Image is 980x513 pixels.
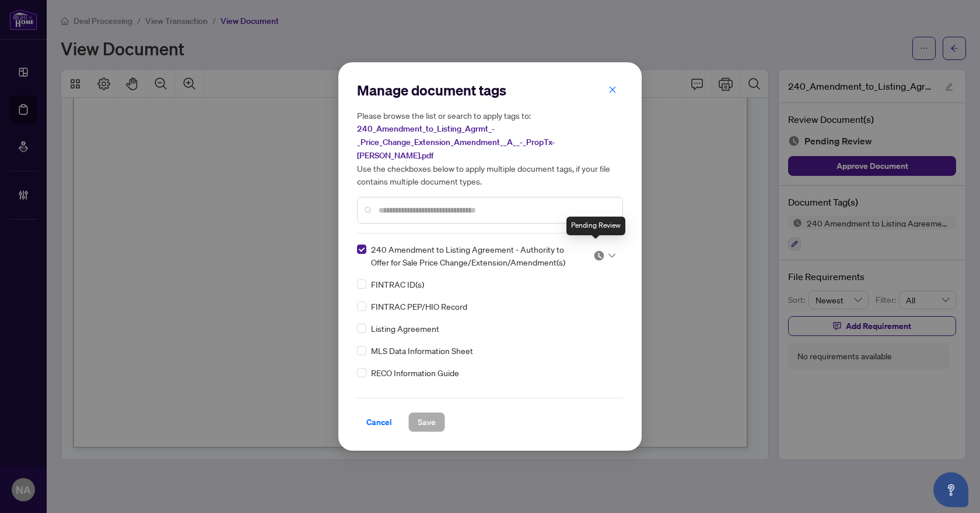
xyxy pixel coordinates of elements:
span: MLS Data Information Sheet [371,344,473,357]
span: Pending Review [593,250,615,261]
button: Open asap [933,472,968,507]
span: FINTRAC ID(s) [371,278,424,291]
span: 240 Amendment to Listing Agreement - Authority to Offer for Sale Price Change/Extension/Amendment(s) [371,243,579,268]
span: RECO Information Guide [371,366,459,379]
span: FINTRAC PEP/HIO Record [371,300,467,313]
button: Save [408,412,445,432]
img: status [593,250,605,261]
span: Cancel [366,413,392,431]
h5: Please browse the list or search to apply tags to: Use the checkboxes below to apply multiple doc... [357,109,623,187]
h2: Manage document tags [357,81,623,100]
span: 240_Amendment_to_Listing_Agrmt_-_Price_Change_Extension_Amendment__A__-_PropTx-[PERSON_NAME].pdf [357,123,555,161]
span: Listing Agreement [371,322,439,335]
button: Cancel [357,412,401,432]
div: Pending Review [566,217,625,235]
span: close [608,86,617,94]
